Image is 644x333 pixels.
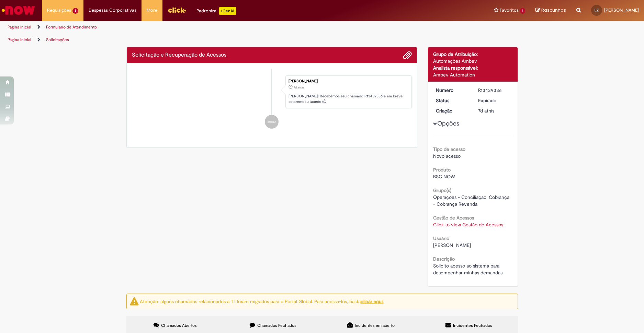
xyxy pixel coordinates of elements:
[433,58,512,64] div: Automações Ambev
[5,21,424,34] ul: Trilhas de página
[433,174,455,180] span: BSC NOW
[46,24,97,30] a: Formulário de Atendimento
[433,256,455,262] b: Descrição
[595,8,599,12] span: LZ
[541,7,566,13] span: Rascunhos
[433,235,449,241] b: Usuário
[431,107,473,114] dt: Criação
[289,94,408,104] p: [PERSON_NAME]! Recebemos seu chamado R13439336 e em breve estaremos atuando.
[294,85,304,90] time: 22/08/2025 11:13:26
[1,3,36,17] img: ServiceNow
[433,187,451,193] b: Grupo(s)
[433,153,461,159] span: Novo acesso
[433,242,471,248] span: [PERSON_NAME]
[478,108,494,114] span: 7d atrás
[500,7,519,14] span: Favoritos
[147,7,157,14] span: More
[478,107,510,114] div: 22/08/2025 11:13:26
[433,222,503,228] a: Click to view Gestão de Acessos
[478,108,494,114] time: 22/08/2025 11:13:26
[478,97,510,104] div: Expirado
[433,51,512,58] div: Grupo de Atribuição:
[431,97,473,104] dt: Status
[132,69,412,136] ul: Histórico de tíquete
[433,64,512,71] div: Analista responsável:
[132,75,412,108] li: Leonardo Higa Zaduski
[289,79,408,83] div: [PERSON_NAME]
[257,323,296,328] span: Chamados Fechados
[8,37,31,43] a: Página inicial
[355,323,395,328] span: Incidentes em aberto
[433,71,512,78] div: Ambev Automation
[46,37,69,43] a: Solicitações
[361,298,384,304] a: clicar aqui.
[161,323,197,328] span: Chamados Abertos
[453,323,492,328] span: Incidentes Fechados
[140,298,384,304] ng-bind-html: Atenção: alguns chamados relacionados a T.I foram migrados para o Portal Global. Para acessá-los,...
[433,146,465,152] b: Tipo de acesso
[47,7,71,14] span: Requisições
[433,167,451,173] b: Produto
[132,52,226,58] h2: Solicitação e Recuperação de Acessos Histórico de tíquete
[5,34,424,46] ul: Trilhas de página
[431,87,473,94] dt: Número
[535,7,566,14] a: Rascunhos
[604,7,639,13] span: [PERSON_NAME]
[433,194,511,207] span: Operações - Conciliação_Cobrança - Cobrança Revenda
[72,8,78,14] span: 3
[219,7,236,15] p: +GenAi
[196,7,236,15] div: Padroniza
[8,24,31,30] a: Página inicial
[433,263,504,276] span: Solicito acesso ao sistema para desempenhar minhas demandas.
[433,215,474,221] b: Gestão de Acessos
[168,5,186,15] img: click_logo_yellow_360x200.png
[89,7,136,14] span: Despesas Corporativas
[520,8,525,14] span: 1
[478,87,510,94] div: R13439336
[294,85,304,90] span: 7d atrás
